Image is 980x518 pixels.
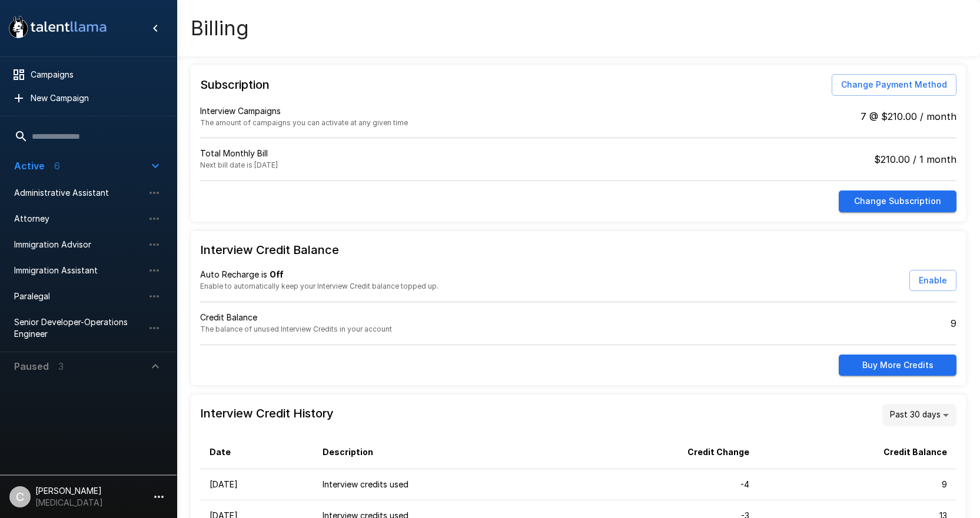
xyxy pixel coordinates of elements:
[200,269,830,280] p: Auto Recharge is
[759,469,956,500] td: 9
[839,355,956,376] button: Buy More Credits
[861,109,956,123] p: 7 @ $210.00 / month
[832,74,956,96] button: Change Payment Method
[200,282,438,290] span: Enable to automatically keep your Interview Credit balance topped up.
[200,105,281,117] p: Interview Campaigns
[200,161,278,169] span: Next bill date is [DATE]
[687,447,749,457] b: Credit Change
[191,16,249,41] h4: Billing
[882,404,956,426] div: Past 30 days
[200,240,956,259] h6: Interview Credit Balance
[951,316,956,330] p: 9
[200,325,392,333] span: The balance of unused Interview Credits in your account
[565,469,759,500] td: -4
[313,469,565,500] td: Interview credits used
[270,269,284,279] b: Off
[200,148,579,159] p: Total Monthly Bill
[200,75,270,94] h6: Subscription
[323,447,373,457] b: Description
[200,312,579,323] p: Credit Balance
[909,270,956,292] button: Enable
[200,404,334,426] h6: Interview Credit History
[874,152,956,166] p: $210.00 / 1 month
[210,447,231,457] b: Date
[200,118,408,127] span: The amount of campaigns you can activate at any given time
[883,447,947,457] b: Credit Balance
[839,191,956,212] button: Change Subscription
[200,469,313,500] th: [DATE]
